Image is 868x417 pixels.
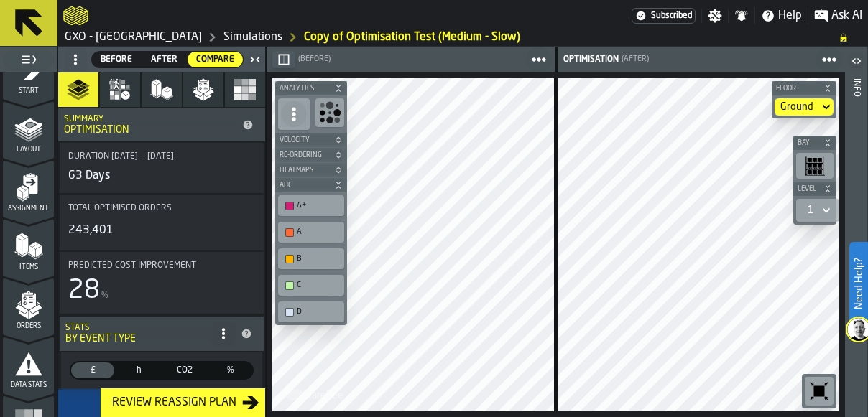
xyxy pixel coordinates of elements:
[162,361,208,380] label: button-switch-multi-CO2
[64,114,236,124] div: Summary
[3,101,54,159] li: menu Layout
[297,254,340,263] div: B
[65,323,212,333] div: Stats
[275,192,347,219] div: button-toolbar-undefined
[298,55,331,64] span: (Before)
[3,322,54,330] span: Orders
[802,374,836,408] div: button-toolbar-undefined
[68,151,255,161] div: Title
[65,333,212,345] div: By event type
[68,261,196,271] span: Predicted Cost Improvement
[297,228,340,237] div: A
[297,201,340,210] div: A+
[68,203,255,213] div: Title
[277,151,331,159] span: Re-Ordering
[3,160,54,217] li: menu Assignment
[845,47,867,417] header: Info
[60,252,264,314] div: stat-Predicted Cost Improvement
[223,29,282,46] a: link-to-/wh/i/a3c616c1-32a4-47e6-8ca0-af4465b04030
[277,167,331,174] span: Heatmaps
[188,52,243,67] div: thumb
[163,362,206,378] div: thumb
[275,219,347,245] div: button-toolbar-undefined
[68,203,172,213] span: Total Optimised Orders
[831,7,862,24] span: Ask AI
[281,225,341,240] div: A
[277,136,331,144] span: Velocity
[211,364,251,377] span: %
[318,101,341,124] svg: Show Congestion
[277,85,331,93] span: Analytics
[702,9,728,23] label: button-toggle-Settings
[92,52,141,67] div: thumb
[119,364,159,377] span: h
[165,364,205,377] span: CO2
[65,29,202,46] a: link-to-/wh/i/a3c616c1-32a4-47e6-8ca0-af4465b04030
[281,278,341,293] div: C
[275,148,347,162] button: button-
[851,243,867,324] label: Need Help?
[281,251,341,266] div: B
[632,8,696,24] div: Menu Subscription
[3,205,54,212] span: Assignment
[793,136,836,150] button: button-
[68,276,100,305] div: 28
[793,150,836,182] div: button-toolbar-undefined
[117,362,160,378] div: thumb
[808,205,813,216] div: DropdownMenuValue-1
[846,50,867,75] label: button-toggle-Open
[772,81,836,95] button: button-
[60,195,264,250] div: stat-Total Optimised Orders
[73,364,113,377] span: £
[275,299,347,325] div: button-toolbar-undefined
[68,222,114,239] div: 243,401
[3,87,54,95] span: Start
[70,361,116,380] label: button-switch-multi-Cost
[795,185,821,193] span: Level
[272,51,295,68] button: button-
[63,3,88,29] a: logo-header
[755,7,808,24] label: button-toggle-Help
[802,202,834,219] div: DropdownMenuValue-1
[148,53,180,66] span: After
[793,182,836,196] button: button-
[773,85,821,93] span: Floor
[795,139,821,147] span: Bay
[60,143,264,193] div: stat-Duration 01/04/2025 — 04/06/2025
[729,9,754,23] label: button-toggle-Notifications
[187,51,244,68] label: button-switch-multi-Compare
[775,98,834,116] div: DropdownMenuValue-default-floor
[3,42,54,100] li: menu Start
[3,50,54,70] label: button-toggle-Toggle Full Menu
[313,95,347,133] div: button-toolbar-undefined
[632,8,696,24] a: link-to-/wh/i/a3c616c1-32a4-47e6-8ca0-af4465b04030/settings/billing
[275,81,347,95] button: button-
[778,7,802,24] span: Help
[304,29,520,46] a: link-to-/wh/i/a3c616c1-32a4-47e6-8ca0-af4465b04030/simulations/18e72483-397e-489e-81cd-aa25aa67bc2f
[297,307,340,317] div: D
[277,182,331,189] span: ABC
[275,245,347,272] div: button-toolbar-undefined
[281,304,341,319] div: D
[68,151,174,161] span: Duration [DATE] — [DATE]
[275,380,356,408] a: logo-header
[63,29,862,46] nav: Breadcrumb
[101,388,265,417] button: button-Review Reassign Plan
[3,278,54,335] li: menu Orders
[780,101,813,113] div: DropdownMenuValue-default-floor
[560,55,619,65] div: Optimisation
[142,51,187,68] label: button-switch-multi-After
[68,261,255,271] div: Title
[193,53,237,66] span: Compare
[651,11,692,21] span: Subscribed
[808,380,831,403] svg: Reset zoom and position
[142,52,186,67] div: thumb
[208,361,254,380] label: button-switch-multi-Share
[209,362,252,378] div: thumb
[101,291,108,301] span: %
[3,219,54,276] li: menu Items
[64,124,236,136] div: Optimisation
